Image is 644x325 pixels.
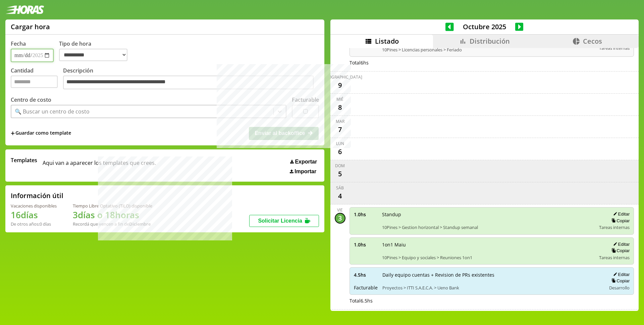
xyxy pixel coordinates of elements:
div: mar [336,119,344,124]
div: mié [336,96,343,102]
div: 9 [335,80,345,91]
div: scrollable content [330,48,639,310]
div: 8 [335,102,345,113]
span: 10Pines > Gestion horizontal > Standup semanal [382,224,595,230]
div: Total 6.5 hs [350,297,634,304]
h2: Información útil [11,191,63,200]
span: Tareas internas [599,45,630,51]
span: 1.0 hs [354,241,377,248]
div: Vacaciones disponibles [11,203,57,209]
span: Distribución [470,37,510,46]
div: dom [335,163,345,169]
b: Diciembre [129,221,151,227]
h1: Cargar hora [11,22,50,31]
span: Templates [11,156,37,164]
span: Standup [382,211,595,218]
span: Proyectos > ITTI S.A.E.C.A. > Ueno Bank [382,285,602,291]
div: Tiempo Libre Optativo (TiLO) disponible [73,203,152,209]
button: Copiar [609,248,630,253]
label: Fecha [11,40,26,47]
span: 4.5 hs [354,272,378,278]
span: Listado [375,37,399,46]
span: +Guardar como template [11,130,71,137]
div: 🔍 Buscar un centro de costo [15,108,90,115]
div: lun [336,141,344,146]
span: Importar [294,169,316,175]
span: Facturable [354,284,378,291]
button: Copiar [609,218,630,224]
label: Facturable [292,96,319,103]
span: Desarrollo [609,285,630,291]
input: Cantidad [11,76,58,88]
label: Tipo de hora [59,40,133,62]
label: Cantidad [11,67,63,91]
div: [DEMOGRAPHIC_DATA] [318,74,362,80]
select: Tipo de hora [59,49,127,61]
label: Descripción [63,67,319,91]
button: Copiar [609,278,630,284]
div: 7 [335,124,345,135]
span: Tareas internas [599,224,630,230]
label: Centro de costo [11,96,51,103]
div: 4 [335,191,345,201]
button: Editar [611,241,630,247]
button: Editar [611,211,630,217]
span: 1on1 Maiu [382,241,595,248]
span: 10Pines > Equipo y sociales > Reuniones 1on1 [382,254,595,261]
span: 1.0 hs [354,211,377,218]
textarea: Descripción [63,76,314,90]
div: vie [337,207,343,213]
div: 3 [335,213,345,224]
div: De otros años: 0 días [11,221,57,227]
h1: 3 días o 18 horas [73,209,152,221]
span: Octubre 2025 [454,22,515,31]
span: Daily equipo cuentas + Revision de PRs existentes [382,272,602,278]
div: 6 [335,146,345,157]
div: Total 6 hs [350,59,634,66]
button: Exportar [288,158,319,165]
div: 5 [335,169,345,179]
h1: 16 días [11,209,57,221]
span: Cecos [583,37,602,46]
span: + [11,130,15,137]
div: Recordá que vencen a fin de [73,221,152,227]
span: Solicitar Licencia [258,218,302,224]
span: Tareas internas [599,254,630,261]
span: 10Pines > Licencias personales > Feriado [382,47,595,53]
button: Editar [611,272,630,277]
span: Exportar [295,159,317,165]
div: sáb [336,185,344,191]
button: Solicitar Licencia [249,215,319,227]
img: logotipo [5,5,44,14]
span: Aqui van a aparecer los templates que crees. [43,156,156,175]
